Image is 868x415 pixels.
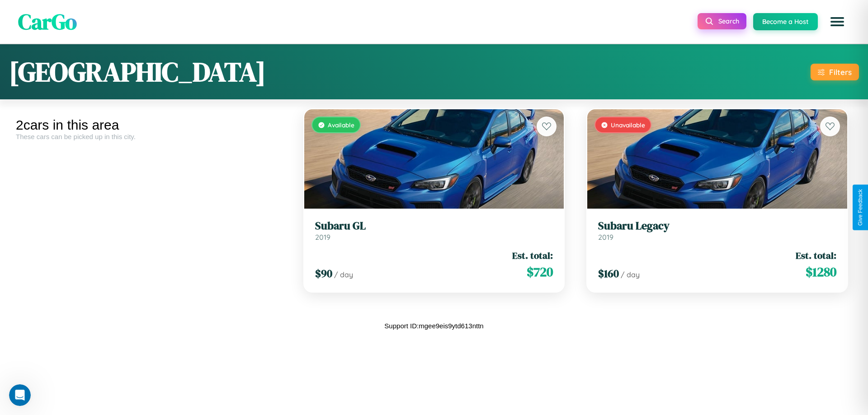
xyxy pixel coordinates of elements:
span: / day [621,270,640,279]
span: 2019 [315,233,330,242]
span: Search [718,17,739,25]
span: 2019 [598,233,613,242]
button: Become a Host [753,13,818,30]
span: $ 90 [315,266,332,281]
h3: Subaru GL [315,219,553,233]
h1: [GEOGRAPHIC_DATA] [9,53,266,90]
button: Filters [811,64,859,80]
span: Unavailable [611,121,645,129]
a: Subaru GL2019 [315,219,553,242]
button: Search [698,13,746,29]
p: Support ID: mgee9eis9ytd613nttn [384,320,483,332]
span: / day [334,270,353,279]
span: Est. total: [512,249,553,262]
span: Est. total: [796,249,836,262]
span: $ 160 [598,266,619,281]
div: 2 cars in this area [16,117,286,133]
div: Filters [829,67,852,77]
span: $ 1280 [806,263,836,281]
span: Available [328,121,354,129]
span: CarGo [18,7,77,37]
div: Give Feedback [857,189,863,226]
h3: Subaru Legacy [598,219,836,233]
a: Subaru Legacy2019 [598,219,836,242]
button: Open menu [825,9,850,34]
div: These cars can be picked up in this city. [16,133,286,140]
span: $ 720 [527,263,553,281]
iframe: Intercom live chat [9,384,31,406]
